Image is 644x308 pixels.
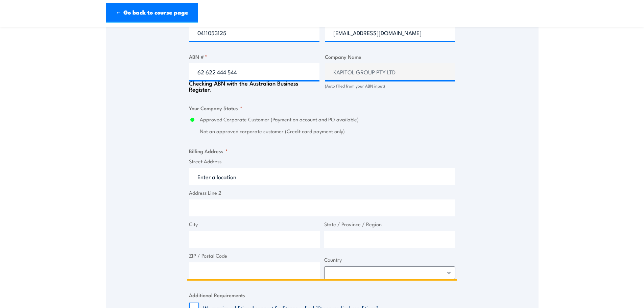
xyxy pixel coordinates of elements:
[324,220,455,228] label: State / Province / Region
[189,80,319,92] div: Checking ABN with the Australian Business Register.
[189,104,242,112] legend: Your Company Status
[106,3,198,23] a: ← Go back to course page
[200,116,455,123] label: Approved Corporate Customer (Payment on account and PO available)
[324,256,455,264] label: Country
[189,158,455,165] label: Street Address
[189,189,455,197] label: Address Line 2
[325,83,455,89] div: (Auto filled from your ABN input)
[189,168,455,185] input: Enter a location
[200,127,455,135] label: Not an approved corporate customer (Credit card payment only)
[189,220,320,228] label: City
[189,53,319,61] label: ABN #
[189,252,320,260] label: ZIP / Postal Code
[325,53,455,61] label: Company Name
[189,291,245,299] legend: Additional Requirements
[189,147,228,155] legend: Billing Address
